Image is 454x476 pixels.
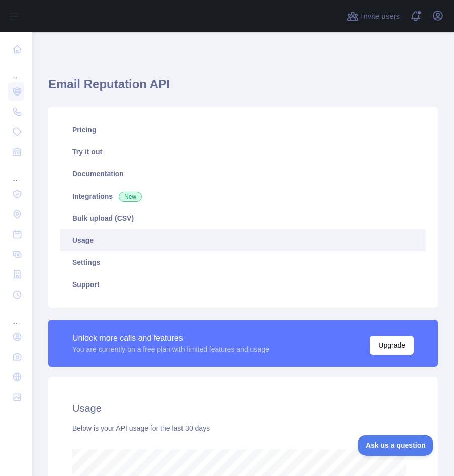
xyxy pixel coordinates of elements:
span: New [119,192,142,202]
a: Pricing [60,119,426,141]
a: Integrations New [60,185,426,207]
div: Below is your API usage for the last 30 days [72,423,414,433]
iframe: Toggle Customer Support [358,435,434,456]
a: Support [60,273,426,296]
div: ... [8,306,24,326]
div: You are currently on a free plan with limited features and usage [72,344,269,354]
a: Settings [60,251,426,273]
div: ... [8,60,24,80]
h2: Usage [72,401,414,415]
button: Upgrade [370,336,414,355]
a: Bulk upload (CSV) [60,207,426,229]
div: ... [8,163,24,183]
h1: Email Reputation API [48,76,438,101]
div: Unlock more calls and features [72,332,269,344]
a: Usage [60,229,426,251]
button: Invite users [345,8,402,24]
span: Invite users [361,11,400,22]
a: Documentation [60,163,426,185]
a: Try it out [60,141,426,163]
